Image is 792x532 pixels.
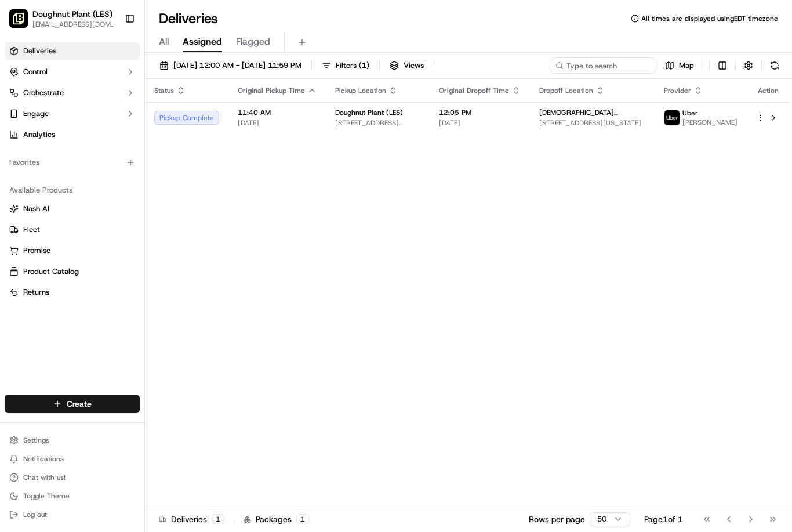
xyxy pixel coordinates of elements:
[5,153,140,172] div: Favorites
[5,488,140,504] button: Toggle Theme
[551,57,655,74] input: Type to search
[5,241,140,260] button: Promise
[23,204,49,214] span: Nash AI
[539,118,645,128] span: [STREET_ADDRESS][US_STATE]
[682,108,698,118] span: Uber
[664,110,680,125] img: uber-new-logo.jpeg
[23,287,49,298] span: Returns
[641,14,778,23] span: All times are displayed using EDT timezone
[439,108,521,117] span: 12:05 PM
[23,491,70,501] span: Toggle Theme
[5,125,140,144] a: Analytics
[23,67,48,77] span: Control
[5,451,140,467] button: Notifications
[23,245,50,256] span: Promise
[5,5,120,32] button: Doughnut Plant (LES)Doughnut Plant (LES)[EMAIL_ADDRESS][DOMAIN_NAME]
[679,60,694,71] span: Map
[529,513,585,525] p: Rows per page
[644,513,683,525] div: Page 1 of 1
[212,514,224,524] div: 1
[336,60,369,71] span: Filters
[9,204,135,214] a: Nash AI
[5,506,140,523] button: Log out
[335,118,420,128] span: [STREET_ADDRESS][US_STATE]
[682,118,737,127] span: [PERSON_NAME]
[317,57,375,74] button: Filters(1)
[236,35,270,49] span: Flagged
[23,266,79,277] span: Product Catalog
[5,469,140,486] button: Chat with us!
[5,181,140,200] div: Available Products
[238,86,305,95] span: Original Pickup Time
[5,395,140,413] button: Create
[539,108,645,117] span: [DEMOGRAPHIC_DATA][PERSON_NAME]
[439,118,521,128] span: [DATE]
[23,454,64,464] span: Notifications
[296,514,309,524] div: 1
[159,35,169,49] span: All
[238,108,317,117] span: 11:40 AM
[5,63,140,81] button: Control
[23,510,47,519] span: Log out
[9,287,135,298] a: Returns
[5,283,140,302] button: Returns
[9,225,135,235] a: Fleet
[404,60,424,71] span: Views
[173,60,301,71] span: [DATE] 12:00 AM - [DATE] 11:59 PM
[238,118,317,128] span: [DATE]
[23,129,55,140] span: Analytics
[5,432,140,448] button: Settings
[154,86,174,95] span: Status
[5,200,140,218] button: Nash AI
[9,245,135,256] a: Promise
[9,9,28,28] img: Doughnut Plant (LES)
[5,262,140,281] button: Product Catalog
[23,88,64,98] span: Orchestrate
[766,57,783,74] button: Refresh
[384,57,429,74] button: Views
[359,60,369,71] span: ( 1 )
[5,104,140,123] button: Engage
[23,473,66,482] span: Chat with us!
[756,86,780,95] div: Action
[23,46,56,56] span: Deliveries
[664,86,691,95] span: Provider
[159,9,218,28] h1: Deliveries
[439,86,509,95] span: Original Dropoff Time
[5,84,140,102] button: Orchestrate
[23,108,49,119] span: Engage
[335,86,386,95] span: Pickup Location
[23,436,49,445] span: Settings
[32,20,115,29] button: [EMAIL_ADDRESS][DOMAIN_NAME]
[335,108,403,117] span: Doughnut Plant (LES)
[5,220,140,239] button: Fleet
[67,398,92,410] span: Create
[539,86,593,95] span: Dropoff Location
[244,513,309,525] div: Packages
[154,57,307,74] button: [DATE] 12:00 AM - [DATE] 11:59 PM
[9,266,135,277] a: Product Catalog
[23,225,40,235] span: Fleet
[183,35,222,49] span: Assigned
[5,42,140,60] a: Deliveries
[660,57,699,74] button: Map
[159,513,224,525] div: Deliveries
[32,8,112,20] button: Doughnut Plant (LES)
